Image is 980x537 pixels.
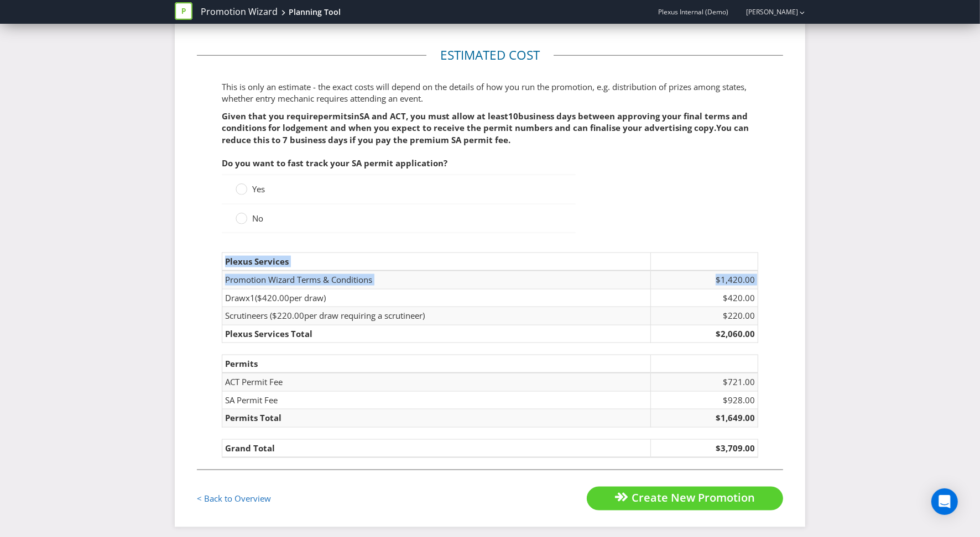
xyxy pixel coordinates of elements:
[632,490,755,505] span: Create New Promotion
[289,292,326,303] span: per draw)
[222,81,758,105] p: This is only an estimate - the exact costs will depend on the details of how you run the promotio...
[651,307,758,325] td: $220.00
[651,271,758,289] td: $1,420.00
[289,7,341,18] div: Planning Tool
[222,391,651,409] td: SA Permit Fee
[252,183,265,194] span: Yes
[351,110,359,122] span: in
[222,122,749,145] span: You can reduce this to 7 business days if you pay the premium SA permit fee.
[255,292,257,303] span: (
[651,409,758,427] td: $1,649.00
[246,292,250,303] span: x
[931,488,958,515] div: Open Intercom Messenger
[406,110,508,122] span: , you must allow at least
[222,409,651,427] td: Permits Total
[651,289,758,307] td: $420.00
[426,46,554,64] legend: Estimated cost
[225,292,246,303] span: Draw
[651,391,758,409] td: $928.00
[197,493,271,504] a: < Back to Overview
[222,157,447,169] span: Do you want to fast track your SA permit application?
[250,292,255,303] span: 1
[222,355,651,373] td: Permits
[222,110,318,122] span: Given that you require
[508,110,518,122] span: 10
[201,6,278,18] a: Promotion Wizard
[222,110,748,133] span: business days between approving your final terms and conditions for lodgement and when you expect...
[222,325,651,343] td: Plexus Services Total
[735,7,798,17] a: [PERSON_NAME]
[651,325,758,343] td: $2,060.00
[222,439,651,457] td: Grand Total
[587,487,783,510] button: Create New Promotion
[222,271,651,289] td: Promotion Wizard Terms & Conditions
[658,7,728,17] span: Plexus Internal (Demo)
[651,373,758,391] td: $721.00
[225,310,272,321] span: Scrutineers (
[222,373,651,391] td: ACT Permit Fee
[651,439,758,457] td: $3,709.00
[359,110,406,122] span: SA and ACT
[222,252,651,271] td: Plexus Services
[252,213,263,224] span: No
[272,310,304,321] span: $220.00
[304,310,425,321] span: per draw requiring a scrutineer)
[318,110,351,122] span: permits
[257,292,289,303] span: $420.00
